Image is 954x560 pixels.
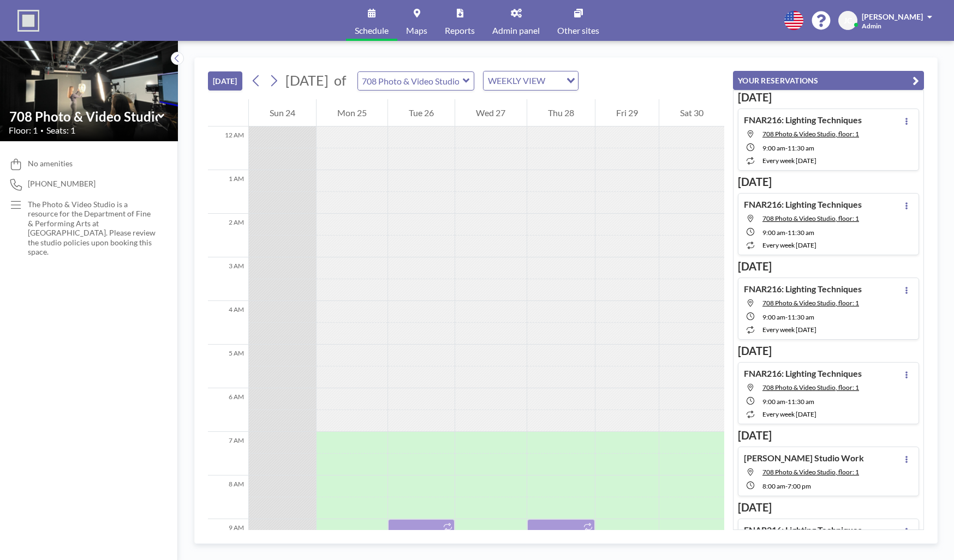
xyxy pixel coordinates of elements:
div: 6 AM [208,388,248,432]
div: Search for option [484,71,578,90]
span: 708 Photo & Video Studio, floor: 1 [762,383,859,392]
div: Sun 24 [249,99,316,127]
span: of [334,72,346,89]
img: organization-logo [17,10,39,32]
button: YOUR RESERVATIONS [733,71,924,90]
div: 12 AM [208,127,248,170]
span: every week [DATE] [762,326,816,334]
h3: [DATE] [738,175,919,189]
span: Reports [445,26,475,35]
input: 708 Photo & Video Studio [9,109,158,124]
span: [PHONE_NUMBER] [28,179,96,189]
div: Thu 28 [527,99,595,127]
h3: [DATE] [738,91,919,104]
span: - [785,228,788,237]
input: 708 Photo & Video Studio [358,72,463,90]
span: 708 Photo & Video Studio, floor: 1 [762,130,859,138]
div: Mon 25 [317,99,387,127]
div: Wed 27 [455,99,526,127]
span: - [785,398,788,406]
h3: [DATE] [738,260,919,273]
span: every week [DATE] [762,410,816,418]
span: [PERSON_NAME] [862,12,923,21]
span: 9:00 AM [762,313,785,321]
div: 3 AM [208,257,248,301]
input: Search for option [548,74,560,88]
span: Admin [862,22,881,30]
h3: [DATE] [738,344,919,358]
span: 8:00 AM [762,482,785,490]
span: 9:00 AM [762,228,785,237]
h4: FNAR216: Lighting Techniques [744,525,862,535]
span: Schedule [355,26,389,35]
h4: FNAR216: Lighting Techniques [744,284,862,294]
span: No amenities [28,159,73,168]
span: 9:00 AM [762,398,785,406]
span: JC [844,16,852,26]
span: • [40,127,44,134]
span: 11:30 AM [788,398,814,406]
span: 11:30 AM [788,228,814,237]
span: WEEKLY VIEW [486,74,547,88]
h4: [PERSON_NAME] Studio Work [744,453,864,463]
span: 7:00 PM [788,482,811,490]
span: [DATE] [285,72,329,88]
div: Tue 26 [388,99,455,127]
span: - [785,313,788,321]
h4: FNAR216: Lighting Techniques [744,199,862,210]
span: Other sites [557,26,599,35]
span: Seats: 1 [46,125,75,136]
button: [DATE] [208,71,242,91]
span: Floor: 1 [9,125,38,136]
span: - [785,482,788,490]
span: - [785,144,788,152]
span: every week [DATE] [762,156,816,165]
span: 11:30 AM [788,313,814,321]
div: 2 AM [208,214,248,257]
span: 11:30 AM [788,144,814,152]
span: Admin panel [492,26,540,35]
span: every week [DATE] [762,241,816,249]
span: 708 Photo & Video Studio, floor: 1 [762,468,859,476]
span: Maps [406,26,427,35]
span: 708 Photo & Video Studio, floor: 1 [762,214,859,222]
div: Sat 30 [659,99,724,127]
h4: FNAR216: Lighting Techniques [744,115,862,125]
div: 4 AM [208,301,248,345]
div: 7 AM [208,432,248,475]
span: 9:00 AM [762,144,785,152]
div: 5 AM [208,345,248,388]
h4: FNAR216: Lighting Techniques [744,368,862,379]
h3: [DATE] [738,501,919,514]
div: 8 AM [208,475,248,519]
h3: [DATE] [738,429,919,442]
span: 708 Photo & Video Studio, floor: 1 [762,299,859,307]
p: The Photo & Video Studio is a resource for the Department of Fine & Performing Arts at [GEOGRAPHI... [28,200,156,257]
div: 1 AM [208,170,248,214]
div: Fri 29 [595,99,659,127]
